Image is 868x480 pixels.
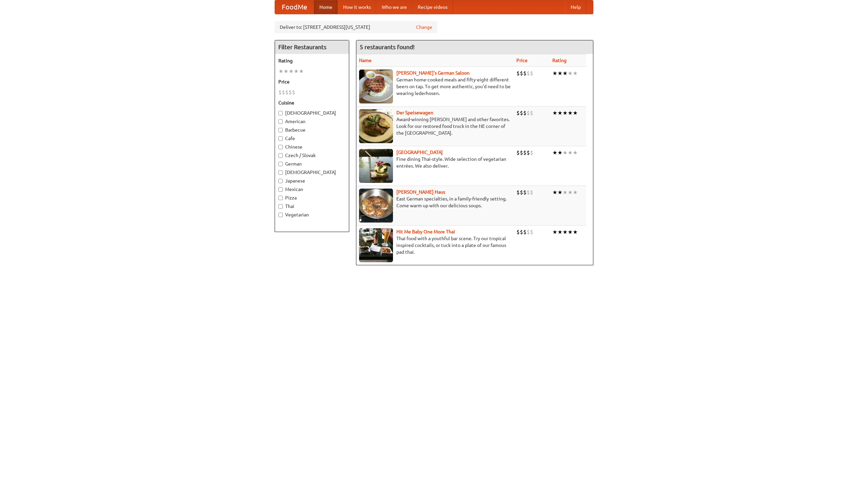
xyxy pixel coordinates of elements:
img: speisewagen.jpg [359,109,393,143]
input: [DEMOGRAPHIC_DATA] [278,111,283,115]
li: $ [523,189,527,196]
input: German [278,162,283,166]
img: satay.jpg [359,149,393,183]
li: $ [530,189,533,196]
li: $ [523,149,527,156]
li: $ [523,228,527,236]
li: ★ [552,109,557,117]
h5: Rating [278,57,346,64]
input: Japanese [278,179,283,183]
label: [DEMOGRAPHIC_DATA] [278,169,346,176]
li: ★ [299,68,304,75]
li: ★ [294,68,299,75]
li: $ [527,228,530,236]
a: [PERSON_NAME]'s German Saloon [396,70,470,76]
li: $ [520,189,523,196]
li: ★ [563,149,568,156]
li: ★ [563,189,568,196]
label: Chinese [278,143,346,150]
li: ★ [289,68,294,75]
a: Hit Me Baby One More Thai [396,229,455,234]
li: ★ [568,70,573,77]
li: ★ [573,149,578,156]
h5: Price [278,78,346,85]
li: ★ [552,70,557,77]
li: ★ [563,109,568,117]
li: ★ [573,109,578,117]
li: $ [527,109,530,117]
img: babythai.jpg [359,228,393,262]
img: esthers.jpg [359,70,393,103]
li: $ [285,89,289,96]
div: Deliver to: [STREET_ADDRESS][US_STATE] [275,21,437,33]
li: ★ [568,109,573,117]
li: ★ [568,228,573,236]
a: Name [359,58,372,63]
li: $ [523,109,527,117]
input: Vegetarian [278,213,283,217]
li: $ [530,109,533,117]
label: Cafe [278,135,346,142]
label: Mexican [278,186,346,193]
li: $ [530,70,533,77]
b: Der Speisewagen [396,110,433,115]
li: ★ [563,70,568,77]
img: kohlhaus.jpg [359,189,393,223]
label: Barbecue [278,127,346,133]
input: Cafe [278,136,283,141]
a: Rating [552,58,567,63]
input: Thai [278,204,283,209]
li: $ [520,109,523,117]
p: Thai food with a youthful bar scene. Try our tropical inspired cocktails, or tuck into a plate of... [359,235,511,255]
li: $ [530,149,533,156]
li: $ [516,189,520,196]
li: $ [516,109,520,117]
li: ★ [573,189,578,196]
a: Change [416,24,432,31]
label: German [278,160,346,167]
label: American [278,118,346,125]
li: ★ [278,68,283,75]
li: $ [527,149,530,156]
li: $ [520,149,523,156]
li: $ [520,228,523,236]
p: Award-winning [PERSON_NAME] and other favorites. Look for our restored food truck in the NE corne... [359,116,511,136]
li: $ [523,70,527,77]
li: ★ [568,149,573,156]
li: $ [516,70,520,77]
li: $ [289,89,292,96]
li: ★ [552,149,557,156]
h5: Cuisine [278,99,346,106]
li: $ [516,228,520,236]
li: $ [516,149,520,156]
li: ★ [573,70,578,77]
li: ★ [557,70,563,77]
li: $ [527,189,530,196]
li: $ [282,89,285,96]
input: Mexican [278,187,283,192]
input: American [278,119,283,124]
a: FoodMe [275,0,314,14]
a: Home [314,0,338,14]
input: [DEMOGRAPHIC_DATA] [278,170,283,175]
li: $ [278,89,282,96]
a: [PERSON_NAME] Haus [396,189,445,195]
h4: Filter Restaurants [275,40,349,54]
label: [DEMOGRAPHIC_DATA] [278,110,346,116]
input: Czech / Slovak [278,153,283,158]
a: How it works [338,0,376,14]
label: Vegetarian [278,211,346,218]
label: Czech / Slovak [278,152,346,159]
li: ★ [563,228,568,236]
li: ★ [557,109,563,117]
li: ★ [552,189,557,196]
a: [GEOGRAPHIC_DATA] [396,150,443,155]
a: Price [516,58,528,63]
p: East German specialties, in a family-friendly setting. Come warm up with our delicious soups. [359,195,511,209]
a: Recipe videos [412,0,453,14]
p: German home-cooked meals and fifty-eight different beers on tap. To get more authentic, you'd nee... [359,76,511,97]
li: ★ [552,228,557,236]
